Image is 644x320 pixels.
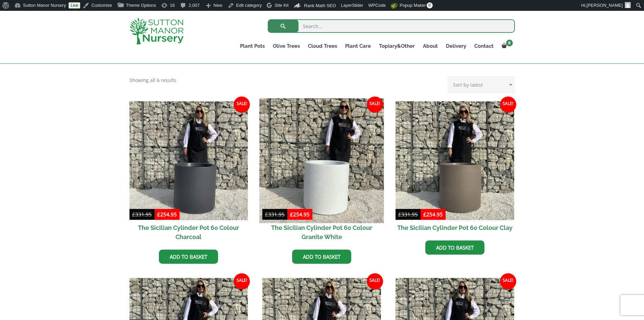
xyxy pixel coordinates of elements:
span: Site Kit [275,3,288,8]
h2: The Sicilian Cylinder Pot 60 Colour Clay [396,220,514,235]
span: [PERSON_NAME] [587,3,623,8]
a: Cloud Trees [304,41,341,51]
a: Sale! The Sicilian Cylinder Pot 60 Colour Charcoal [129,101,248,244]
bdi: 254.95 [423,211,443,218]
a: Delivery [442,41,470,51]
img: The Sicilian Cylinder Pot 60 Colour Granite White [260,98,384,223]
span: 8 [506,40,513,46]
span: £ [398,211,401,218]
input: Search... [268,19,515,33]
span: Rank Math SEO [304,3,336,8]
h2: The Sicilian Cylinder Pot 60 Colour Granite White [262,220,381,244]
bdi: 254.95 [290,211,310,218]
span: Sale! [234,97,250,113]
a: 8 [498,41,515,51]
a: Contact [470,41,498,51]
h2: The Sicilian Cylinder Pot 60 Colour Charcoal [129,220,248,244]
span: Sale! [500,97,516,113]
a: Sale! The Sicilian Cylinder Pot 60 Colour Clay [396,101,514,235]
span: Sale! [234,273,250,290]
span: £ [132,211,135,218]
bdi: 331.95 [132,211,152,218]
a: Plant Care [341,41,375,51]
select: Shop order [448,76,515,93]
a: Add to basket: “The Sicilian Cylinder Pot 60 Colour Granite White” [292,250,351,264]
img: The Sicilian Cylinder Pot 60 Colour Charcoal [129,101,248,220]
a: Olive Trees [269,41,304,51]
span: £ [423,211,426,218]
span: Sale! [367,97,383,113]
img: The Sicilian Cylinder Pot 60 Colour Clay [396,101,514,220]
span: Sale! [500,273,516,290]
span: Sale! [367,273,383,290]
bdi: 254.95 [157,211,177,218]
p: Showing all 6 results [129,76,176,84]
img: logo [129,18,184,44]
a: Add to basket: “The Sicilian Cylinder Pot 60 Colour Clay” [425,240,484,255]
span: £ [265,211,268,218]
a: Live [69,2,80,8]
a: Add to basket: “The Sicilian Cylinder Pot 60 Colour Charcoal” [159,250,218,264]
bdi: 331.95 [398,211,418,218]
a: Sale! The Sicilian Cylinder Pot 60 Colour Granite White [262,101,381,244]
bdi: 331.95 [265,211,285,218]
span: £ [157,211,160,218]
span: 0 [427,2,433,8]
a: About [419,41,442,51]
a: Plant Pots [236,41,269,51]
a: Topiary&Other [375,41,419,51]
span: £ [290,211,293,218]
